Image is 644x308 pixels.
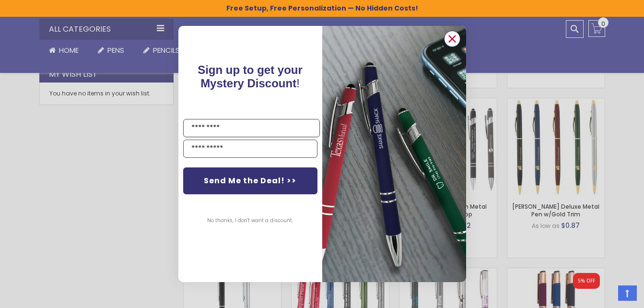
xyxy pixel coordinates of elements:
button: No thanks, I don't want a discount. [202,209,298,233]
button: Close dialog [444,31,460,47]
span: ! [198,63,303,90]
button: Send Me the Deal! >> [183,167,317,194]
span: Sign up to get your Mystery Discount [198,63,303,90]
iframe: Google Customer Reviews [565,282,644,308]
input: YOUR EMAIL [183,140,317,158]
img: 081b18bf-2f98-4675-a917-09431eb06994.jpeg [322,26,466,282]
